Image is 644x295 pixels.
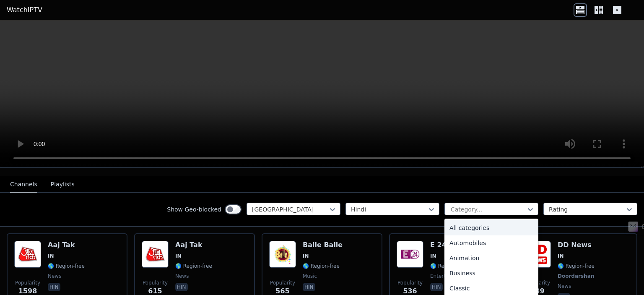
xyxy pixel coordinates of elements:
[444,251,538,266] div: Animation
[558,283,571,290] span: news
[444,235,538,251] div: Automobiles
[303,263,340,269] span: 🌎 Region-free
[430,273,467,279] span: entertainment
[397,241,423,268] img: E 24
[51,177,75,193] button: Playlists
[430,263,467,269] span: 🌎 Region-free
[175,241,212,249] h6: Aaj Tak
[175,253,182,259] span: IN
[7,5,42,15] a: WatchIPTV
[10,177,37,193] button: Channels
[303,241,343,249] h6: Balle Balle
[48,263,85,269] span: 🌎 Region-free
[270,279,295,286] span: Popularity
[15,279,40,286] span: Popularity
[48,253,54,259] span: IN
[558,241,596,249] h6: DD News
[48,273,61,279] span: news
[444,220,538,235] div: All categories
[48,283,60,291] p: hin
[430,283,443,291] p: hin
[143,279,168,286] span: Popularity
[303,273,317,279] span: music
[558,253,564,259] span: IN
[167,205,221,214] label: Show Geo-blocked
[142,241,169,268] img: Aaj Tak
[430,241,467,249] h6: E 24
[175,263,212,269] span: 🌎 Region-free
[430,253,436,259] span: IN
[397,279,423,286] span: Popularity
[444,266,538,281] div: Business
[175,273,189,279] span: news
[303,283,315,291] p: hin
[48,241,85,249] h6: Aaj Tak
[269,241,296,268] img: Balle Balle
[175,283,188,291] p: hin
[558,273,594,279] span: Doordarshan
[14,241,41,268] img: Aaj Tak
[558,263,595,269] span: 🌎 Region-free
[303,253,309,259] span: IN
